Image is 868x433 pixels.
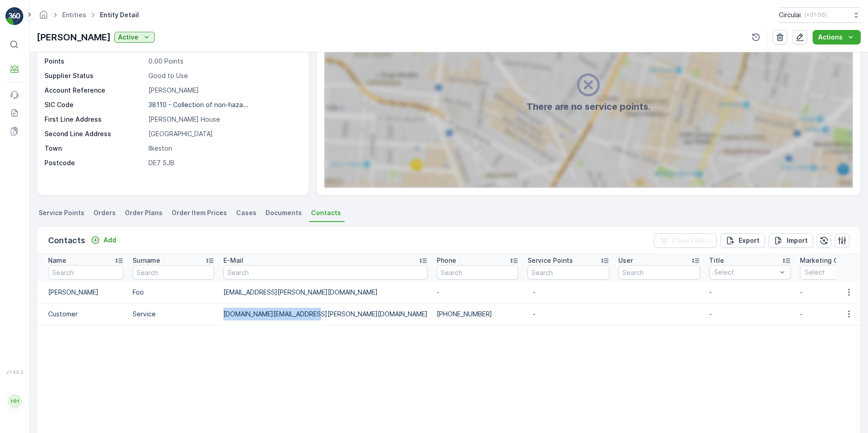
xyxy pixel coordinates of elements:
span: Order Plans [125,208,163,217]
p: Actions [818,33,843,42]
p: Ilkeston [148,144,299,153]
p: Postcode [44,158,145,167]
td: [PHONE_NUMBER] [432,303,523,325]
p: ( +01:00 ) [804,11,827,19]
p: Account Reference [44,86,145,95]
p: Second Line Address [44,129,145,138]
p: Select [714,268,777,277]
p: Contacts [48,234,85,247]
input: Search [48,265,123,280]
p: Town [44,144,145,153]
p: Points [44,57,145,66]
p: Name [48,256,66,265]
p: Marketing Opt-out [800,256,859,265]
input: Search [618,265,700,280]
p: Phone [437,256,456,265]
p: Title [709,256,724,265]
p: SIC Code [44,100,145,109]
a: Entities [62,11,86,19]
p: - [533,288,604,297]
span: Service Points [39,208,84,217]
p: Export [739,236,759,245]
p: 38110 - Collection of non-haza... [148,101,248,108]
div: HH [8,394,22,408]
a: Homepage [39,13,49,21]
p: Good to Use [148,71,299,80]
p: Supplier Status [44,71,145,80]
td: Service [128,303,219,325]
button: Active [114,32,155,43]
p: Surname [133,256,160,265]
td: - [705,303,795,325]
span: Contacts [311,208,341,217]
button: Add [87,235,120,246]
input: Search [437,265,518,280]
p: Import [787,236,808,245]
p: [PERSON_NAME] [148,86,299,95]
button: Actions [813,30,861,44]
button: Export [720,233,765,248]
td: - [705,281,795,303]
button: Circulai(+01:00) [779,7,861,23]
p: User [618,256,633,265]
input: Search [223,265,428,280]
td: - [432,281,523,303]
span: Documents [266,208,302,217]
button: HH [5,377,24,426]
span: Order Item Prices [172,208,227,217]
span: Orders [94,208,116,217]
input: Search [528,265,609,280]
td: [DOMAIN_NAME][EMAIL_ADDRESS][PERSON_NAME][DOMAIN_NAME] [219,303,432,325]
p: Active [118,33,138,42]
p: Select [805,268,868,277]
p: Circulai [779,10,801,20]
p: [PERSON_NAME] House [148,115,299,124]
p: - [533,310,604,319]
img: logo [5,7,24,25]
p: First Line Address [44,115,145,124]
td: Foo [128,281,219,303]
p: 0.00 Points [148,57,299,66]
span: Entity Detail [98,10,141,20]
p: Add [104,236,116,245]
p: E-Mail [223,256,243,265]
input: Search [133,265,214,280]
h2: There are no service points. [527,100,651,113]
p: DE7 5JB [148,158,299,167]
td: [PERSON_NAME] [37,281,128,303]
p: [PERSON_NAME] [37,30,111,44]
td: Customer [37,303,128,325]
p: Service Points [528,256,573,265]
button: Import [769,233,813,248]
span: Cases [236,208,256,217]
button: Clear Filters [654,233,717,248]
td: [EMAIL_ADDRESS][PERSON_NAME][DOMAIN_NAME] [219,281,432,303]
p: Clear Filters [672,236,711,245]
p: [GEOGRAPHIC_DATA] [148,129,299,138]
span: v 1.49.3 [5,369,24,375]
